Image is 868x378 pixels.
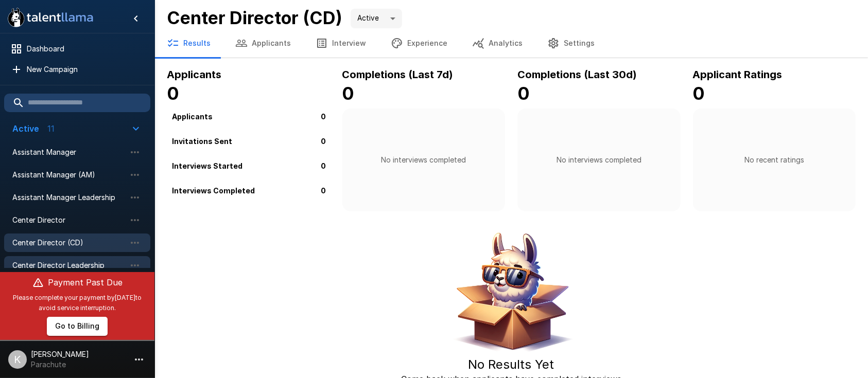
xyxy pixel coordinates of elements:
button: Experience [378,29,460,58]
p: 0 [321,111,326,122]
b: Applicants [167,68,221,81]
p: 0 [321,185,326,196]
h5: No Results Yet [468,356,554,373]
button: Settings [535,29,607,58]
div: Active [351,9,402,28]
button: Applicants [223,29,303,58]
button: Results [154,29,223,58]
p: No interviews completed [557,155,641,165]
p: No recent ratings [744,155,804,165]
b: 0 [342,83,355,104]
img: Animated document [447,228,576,356]
button: Interview [303,29,378,58]
b: Completions (Last 30d) [517,68,637,81]
b: 0 [167,83,179,104]
b: Center Director (CD) [167,7,342,28]
p: 0 [321,160,326,171]
button: Analytics [460,29,535,58]
p: No interviews completed [381,155,466,165]
b: 0 [517,83,530,104]
b: Applicant Ratings [693,68,783,81]
p: 0 [321,136,326,147]
b: 0 [693,83,705,104]
b: Completions (Last 7d) [342,68,454,81]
